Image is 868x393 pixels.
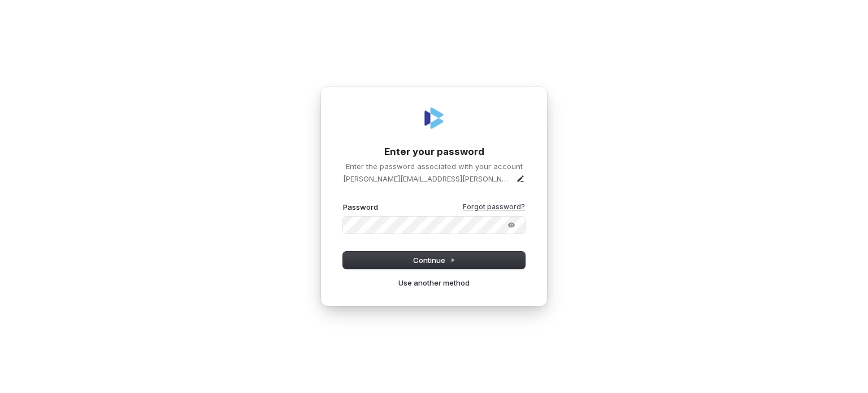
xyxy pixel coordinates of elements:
[463,202,525,211] a: Forgot password?
[343,145,525,159] h1: Enter your password
[500,218,523,232] button: Show password
[516,174,525,183] button: Edit
[398,278,470,288] a: Use another method
[343,202,378,212] label: Password
[413,255,455,265] span: Continue
[420,105,448,132] img: Coverbase
[343,161,525,171] p: Enter the password associated with your account
[343,174,511,184] p: [PERSON_NAME][EMAIL_ADDRESS][PERSON_NAME][DOMAIN_NAME]
[343,252,525,269] button: Continue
